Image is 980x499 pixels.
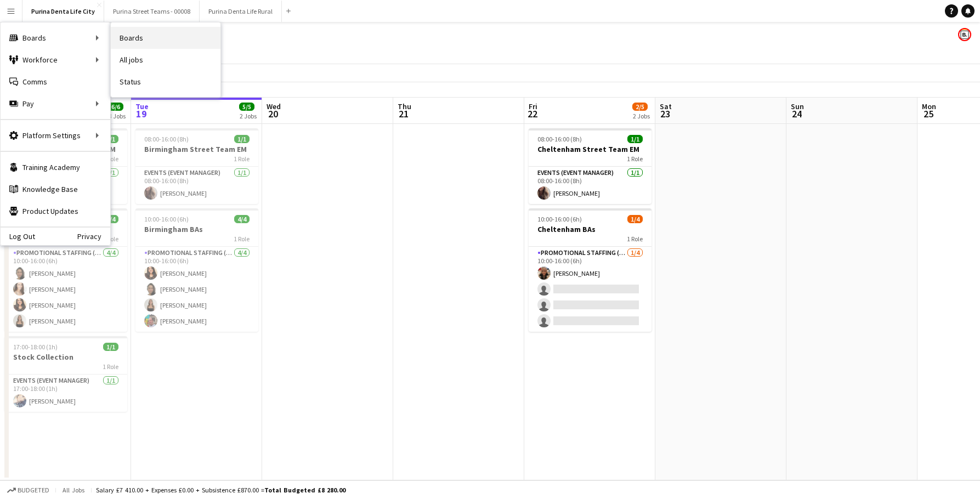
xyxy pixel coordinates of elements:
[111,27,220,49] a: Boards
[144,135,189,143] span: 08:00-16:00 (8h)
[104,1,200,22] button: Purina Street Teams - 00008
[529,144,652,154] h3: Cheltenham Street Team EM
[396,107,411,120] span: 21
[200,1,282,22] button: Purina Denta Life Rural
[135,224,258,234] h3: Birmingham BAs
[103,343,118,351] span: 1/1
[627,135,643,143] span: 1/1
[529,101,537,111] span: Fri
[529,208,652,332] app-job-card: 10:00-16:00 (6h)1/4Cheltenham BAs1 RolePromotional Staffing (Brand Ambassadors)1/410:00-16:00 (6h...
[4,336,127,412] app-job-card: 17:00-18:00 (1h)1/1Stock Collection1 RoleEvents (Event Manager)1/117:00-18:00 (1h)[PERSON_NAME]
[264,486,345,494] span: Total Budgeted £8 280.00
[633,112,650,120] div: 2 Jobs
[4,247,127,332] app-card-role: Promotional Staffing (Brand Ambassadors)4/410:00-16:00 (6h)[PERSON_NAME][PERSON_NAME][PERSON_NAME...
[234,235,250,243] span: 1 Role
[4,352,127,362] h3: Stock Collection
[239,103,254,111] span: 5/5
[658,107,672,120] span: 23
[1,27,110,49] div: Boards
[627,235,643,243] span: 1 Role
[135,101,149,111] span: Tue
[1,124,110,146] div: Platform Settings
[18,486,49,494] span: Budgeted
[265,107,281,120] span: 20
[1,93,110,115] div: Pay
[13,343,58,351] span: 17:00-18:00 (1h)
[135,167,258,204] app-card-role: Events (Event Manager)1/108:00-16:00 (8h)[PERSON_NAME]
[4,375,127,412] app-card-role: Events (Event Manager)1/117:00-18:00 (1h)[PERSON_NAME]
[22,1,104,22] button: Purina Denta Life City
[234,135,250,143] span: 1/1
[1,49,110,71] div: Workforce
[920,107,936,120] span: 25
[1,71,110,93] a: Comms
[108,103,123,111] span: 6/6
[789,107,804,120] span: 24
[135,128,258,204] app-job-card: 08:00-16:00 (8h)1/1Birmingham Street Team EM1 RoleEvents (Event Manager)1/108:00-16:00 (8h)[PERSO...
[537,135,582,143] span: 08:00-16:00 (8h)
[660,101,672,111] span: Sat
[1,178,110,200] a: Knowledge Base
[96,486,345,494] div: Salary £7 410.00 + Expenses £0.00 + Subsistence £870.00 =
[537,215,582,223] span: 10:00-16:00 (6h)
[234,155,250,163] span: 1 Role
[791,101,804,111] span: Sun
[627,155,643,163] span: 1 Role
[922,101,936,111] span: Mon
[5,484,51,496] button: Budgeted
[529,247,652,332] app-card-role: Promotional Staffing (Brand Ambassadors)1/410:00-16:00 (6h)[PERSON_NAME]
[109,112,126,120] div: 3 Jobs
[529,167,652,204] app-card-role: Events (Event Manager)1/108:00-16:00 (8h)[PERSON_NAME]
[111,71,220,93] a: Status
[60,486,87,494] span: All jobs
[135,144,258,154] h3: Birmingham Street Team EM
[240,112,257,120] div: 2 Jobs
[1,156,110,178] a: Training Academy
[4,208,127,332] app-job-card: 10:00-16:00 (6h)4/4Birmingham BAs1 RolePromotional Staffing (Brand Ambassadors)4/410:00-16:00 (6h...
[1,232,35,241] a: Log Out
[1,200,110,222] a: Product Updates
[527,107,537,120] span: 22
[103,362,118,371] span: 1 Role
[135,247,258,332] app-card-role: Promotional Staffing (Brand Ambassadors)4/410:00-16:00 (6h)[PERSON_NAME][PERSON_NAME][PERSON_NAME...
[135,208,258,332] app-job-card: 10:00-16:00 (6h)4/4Birmingham BAs1 RolePromotional Staffing (Brand Ambassadors)4/410:00-16:00 (6h...
[398,101,411,111] span: Thu
[958,28,971,41] app-user-avatar: Bounce Activations Ltd
[234,215,250,223] span: 4/4
[529,224,652,234] h3: Cheltenham BAs
[627,215,643,223] span: 1/4
[111,49,220,71] a: All jobs
[134,107,149,120] span: 19
[632,103,648,111] span: 2/5
[77,232,110,241] a: Privacy
[267,101,281,111] span: Wed
[529,128,652,204] app-job-card: 08:00-16:00 (8h)1/1Cheltenham Street Team EM1 RoleEvents (Event Manager)1/108:00-16:00 (8h)[PERSO...
[144,215,189,223] span: 10:00-16:00 (6h)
